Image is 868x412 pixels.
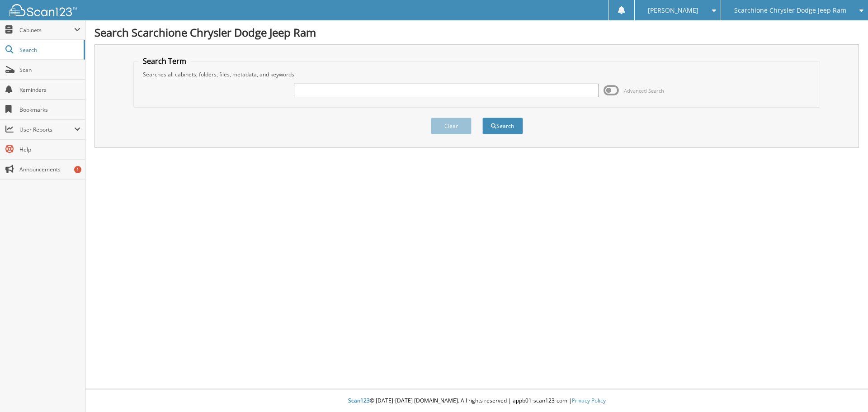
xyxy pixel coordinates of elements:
[19,86,80,94] span: Reminders
[19,106,80,114] span: Bookmarks
[19,46,79,54] span: Search
[138,56,191,66] legend: Search Term
[74,166,81,173] div: 1
[19,26,74,34] span: Cabinets
[19,66,80,74] span: Scan
[572,397,606,404] a: Privacy Policy
[19,126,74,133] span: User Reports
[734,8,846,13] span: Scarchione Chrysler Dodge Jeep Ram
[19,146,80,153] span: Help
[19,166,80,173] span: Announcements
[9,4,77,16] img: scan123-logo-white.svg
[94,25,859,40] h1: Search Scarchione Chrysler Dodge Jeep Ram
[348,397,370,404] span: Scan123
[624,87,664,94] span: Advanced Search
[648,8,698,13] span: [PERSON_NAME]
[85,390,868,412] div: © [DATE]-[DATE] [DOMAIN_NAME]. All rights reserved | appb01-scan123-com |
[482,118,523,134] button: Search
[431,118,472,134] button: Clear
[138,71,816,78] div: Searches all cabinets, folders, files, metadata, and keywords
